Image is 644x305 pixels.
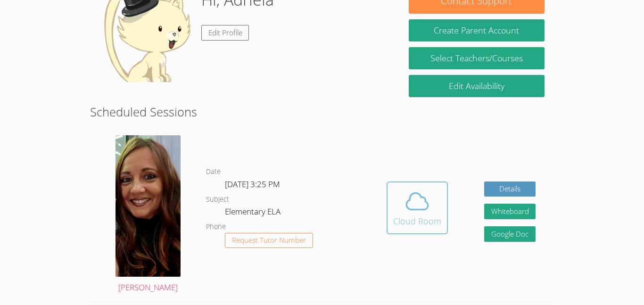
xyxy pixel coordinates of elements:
[484,181,536,197] a: Details
[387,181,448,234] button: Cloud Room
[116,135,181,295] a: [PERSON_NAME]
[225,233,313,248] button: Request Tutor Number
[409,75,545,97] a: Edit Availability
[393,214,441,228] div: Cloud Room
[409,19,545,41] button: Create Parent Account
[90,103,554,121] h2: Scheduled Sessions
[116,135,181,277] img: 1000049123.jpg
[225,179,280,190] span: [DATE] 3:25 PM
[409,47,545,69] a: Select Teachers/Courses
[206,166,221,178] dt: Date
[206,221,226,233] dt: Phone
[232,237,306,244] span: Request Tutor Number
[225,205,282,221] dd: Elementary ELA
[484,226,536,242] a: Google Doc
[484,204,536,219] button: Whiteboard
[206,194,229,206] dt: Subject
[201,25,249,41] a: Edit Profile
